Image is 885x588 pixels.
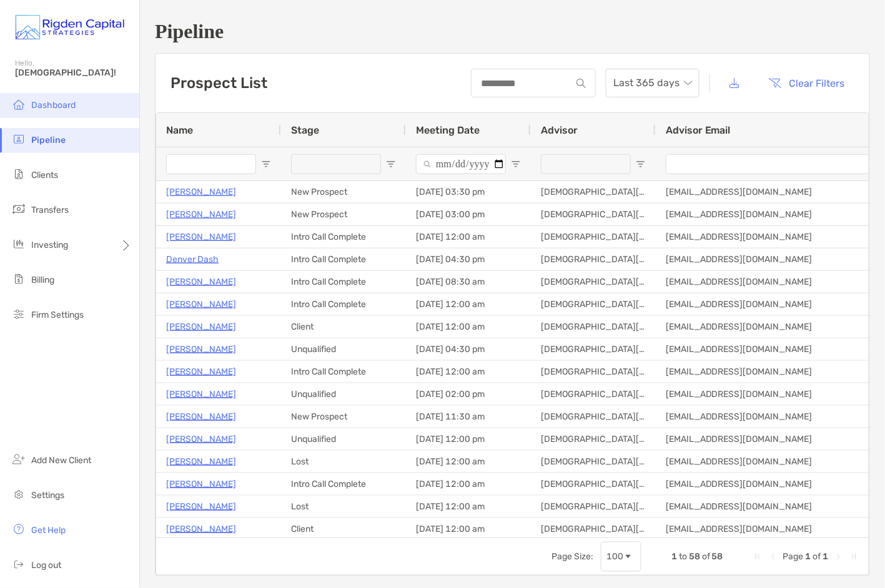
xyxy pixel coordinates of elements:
div: [DEMOGRAPHIC_DATA][PERSON_NAME], CFP® [531,428,656,450]
span: [DEMOGRAPHIC_DATA]! [15,67,132,78]
div: 100 [606,551,623,562]
div: [DATE] 12:00 am [406,518,531,540]
img: firm-settings icon [11,306,26,321]
div: [DEMOGRAPHIC_DATA][PERSON_NAME], CFP® [531,383,656,405]
div: [DEMOGRAPHIC_DATA][PERSON_NAME], CFP® [531,271,656,293]
div: Unqualified [281,383,406,405]
img: dashboard icon [11,97,26,112]
div: First Page [753,552,763,562]
div: Client [281,316,406,338]
img: get-help icon [11,522,26,537]
button: Open Filter Menu [636,159,646,169]
div: [DEMOGRAPHIC_DATA][PERSON_NAME], CFP® [531,338,656,360]
a: [PERSON_NAME] [166,319,236,335]
p: [PERSON_NAME] [166,454,236,469]
div: [DEMOGRAPHIC_DATA][PERSON_NAME], CFP® [531,226,656,248]
div: [DEMOGRAPHIC_DATA][PERSON_NAME], CFP® [531,316,656,338]
a: [PERSON_NAME] [166,274,236,290]
a: [PERSON_NAME] [166,431,236,447]
a: [PERSON_NAME] [166,476,236,492]
div: New Prospect [281,181,406,203]
span: Get Help [31,525,66,536]
div: Intro Call Complete [281,271,406,293]
span: Last 365 days [613,69,692,97]
span: Advisor Email [666,124,731,136]
span: Pipeline [31,135,66,145]
div: [DEMOGRAPHIC_DATA][PERSON_NAME], CFP® [531,496,656,517]
span: Add New Client [31,455,91,466]
div: Intro Call Complete [281,361,406,383]
div: New Prospect [281,406,406,428]
div: [DATE] 03:00 pm [406,203,531,225]
div: Last Page [849,552,859,562]
div: Unqualified [281,338,406,360]
a: [PERSON_NAME] [166,229,236,245]
span: Name [166,124,193,136]
button: Clear Filters [759,69,854,97]
span: Meeting Date [416,124,480,136]
div: Intro Call Complete [281,248,406,270]
span: Investing [31,240,68,250]
span: Advisor [541,124,578,136]
div: Lost [281,496,406,517]
span: Billing [31,275,54,285]
p: [PERSON_NAME] [166,296,236,312]
span: 1 [671,551,677,562]
div: [DATE] 11:30 am [406,406,531,428]
a: [PERSON_NAME] [166,499,236,514]
button: Open Filter Menu [261,159,271,169]
a: Denver Dash [166,252,219,267]
div: [DATE] 12:00 am [406,361,531,383]
img: investing icon [11,237,26,252]
div: [DATE] 12:00 am [406,451,531,473]
img: transfers icon [11,202,26,217]
div: [DATE] 08:30 am [406,271,531,293]
span: 58 [712,551,723,562]
img: add_new_client icon [11,452,26,467]
div: Page Size [601,542,641,572]
span: 58 [689,551,700,562]
div: Intro Call Complete [281,293,406,315]
input: Meeting Date Filter Input [416,154,506,174]
span: to [679,551,687,562]
img: settings icon [11,487,26,502]
span: 1 [823,551,829,562]
div: [DEMOGRAPHIC_DATA][PERSON_NAME], CFP® [531,451,656,473]
a: [PERSON_NAME] [166,364,236,380]
div: [DEMOGRAPHIC_DATA][PERSON_NAME], CFP® [531,203,656,225]
span: Dashboard [31,100,76,110]
div: [DATE] 12:00 am [406,473,531,495]
div: [DEMOGRAPHIC_DATA][PERSON_NAME], CFP® [531,248,656,270]
div: [DEMOGRAPHIC_DATA][PERSON_NAME], CFP® [531,473,656,495]
div: New Prospect [281,203,406,225]
img: Zoe Logo [15,5,124,50]
img: logout icon [11,557,26,572]
h3: Prospect List [171,74,267,92]
span: Page [783,551,804,562]
a: [PERSON_NAME] [166,409,236,424]
div: [DEMOGRAPHIC_DATA][PERSON_NAME], CFP® [531,518,656,540]
span: of [702,551,710,562]
span: Clients [31,170,58,180]
p: [PERSON_NAME] [166,207,236,222]
div: Next Page [834,552,844,562]
button: Open Filter Menu [511,159,521,169]
div: Lost [281,451,406,473]
div: Client [281,518,406,540]
div: [DATE] 12:00 pm [406,428,531,450]
div: Intro Call Complete [281,226,406,248]
div: Previous Page [768,552,778,562]
div: [DEMOGRAPHIC_DATA][PERSON_NAME], CFP® [531,361,656,383]
p: [PERSON_NAME] [166,341,236,357]
div: [DEMOGRAPHIC_DATA][PERSON_NAME], CFP® [531,181,656,203]
a: [PERSON_NAME] [166,184,236,200]
div: [DATE] 12:00 am [406,293,531,315]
